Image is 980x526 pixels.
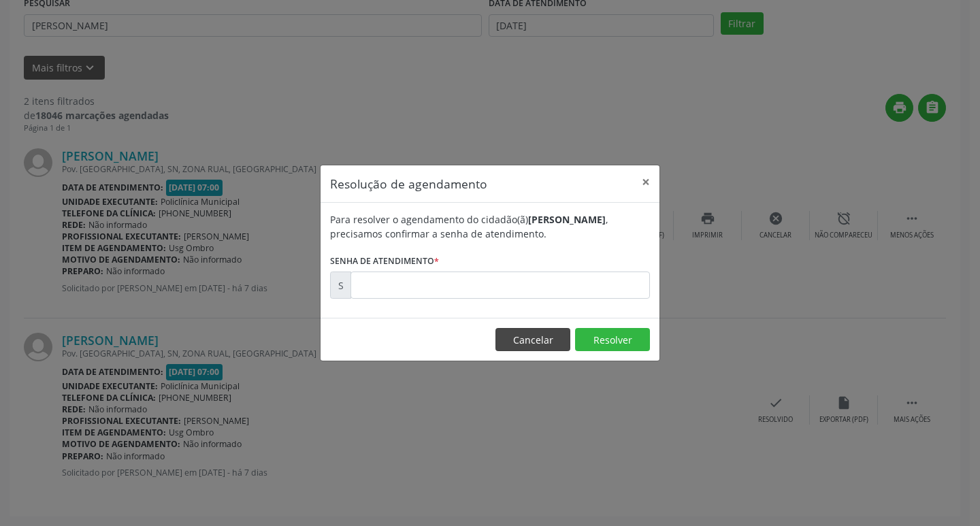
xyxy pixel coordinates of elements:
div: S [330,272,351,299]
button: Resolver [575,328,650,351]
div: Para resolver o agendamento do cidadão(ã) , precisamos confirmar a senha de atendimento. [330,212,650,241]
b: [PERSON_NAME] [528,213,606,226]
label: Senha de atendimento [330,250,439,272]
button: Close [632,165,659,199]
button: Cancelar [495,328,570,351]
h5: Resolução de agendamento [330,175,487,193]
